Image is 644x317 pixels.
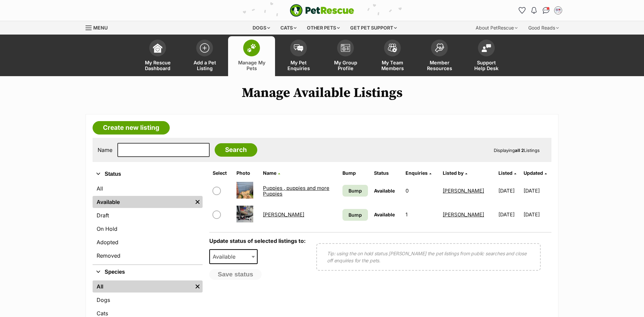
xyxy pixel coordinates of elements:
a: All [93,280,193,293]
span: My Group Profile [330,60,361,71]
p: Tip: using the on hold status [PERSON_NAME] the pet listings from public searches and close off e... [327,250,530,264]
a: Member Resources [416,36,463,76]
a: Adopted [93,236,203,248]
td: [DATE] [524,179,551,202]
span: Menu [93,25,108,31]
a: Manage My Pets [228,36,275,76]
div: About PetRescue [471,21,522,35]
span: Member Resources [424,60,454,71]
td: 0 [403,179,439,202]
img: Jennifer profile pic [555,7,561,14]
div: Other pets [302,21,344,35]
img: add-pet-listing-icon-0afa8454b4691262ce3f59096e99ab1cd57d4a30225e0717b998d2c9b9846f56.svg [200,43,209,53]
a: [PERSON_NAME] [263,211,304,218]
span: My Rescue Dashboard [143,60,173,71]
a: Remove filter [193,196,203,208]
a: Available [93,196,193,208]
button: Notifications [529,5,539,16]
img: chat-41dd97257d64d25036548639549fe6c8038ab92f7586957e7f3b1b290dea8141.svg [543,7,550,14]
img: notifications-46538b983faf8c2785f20acdc204bb7945ddae34d4c08c2a6579f10ce5e182be.svg [531,7,537,14]
a: [PERSON_NAME] [443,211,484,218]
div: Good Reads [524,21,563,35]
span: Updated [524,170,543,176]
a: Name [263,170,280,176]
a: Menu [86,21,112,33]
a: My Group Profile [322,36,369,76]
th: Status [371,168,402,178]
a: Enquiries [406,170,431,176]
a: Bump [342,185,368,197]
img: manage-my-pets-icon-02211641906a0b7f246fdf0571729dbe1e7629f14944591b6c1af311fb30b64b.svg [247,44,256,52]
a: Add a Pet Listing [181,36,228,76]
a: My Pet Enquiries [275,36,322,76]
span: Listed by [443,170,464,176]
a: Puppies , puppies and more Puppies [263,185,329,197]
img: help-desk-icon-fdf02630f3aa405de69fd3d07c3f3aa587a6932b1a1747fa1d2bba05be0121f9.svg [482,44,491,52]
div: Cats [276,21,301,35]
a: Updated [524,170,547,176]
td: [DATE] [496,179,523,202]
button: Save status [209,269,262,280]
a: Draft [93,209,203,221]
img: pet-enquiries-icon-7e3ad2cf08bfb03b45e93fb7055b45f3efa6380592205ae92323e6603595dc1f.svg [294,44,303,52]
td: 1 [403,203,439,226]
span: Listed [498,170,513,176]
a: Remove filter [193,280,203,293]
a: [PERSON_NAME] [443,188,484,194]
span: Bump [348,187,362,194]
span: Add a Pet Listing [190,60,220,71]
a: PetRescue [290,4,354,17]
span: Name [263,170,276,176]
ul: Account quick links [517,5,563,16]
img: logo-e224e6f780fb5917bec1dbf3a21bbac754714ae5b6737aabdf751b685950b380.svg [290,4,354,17]
span: Displaying Listings [494,148,540,153]
label: Update status of selected listings to: [209,237,306,244]
span: Available [209,249,258,264]
a: My Team Members [369,36,416,76]
a: All [93,182,203,195]
a: Dogs [93,294,203,306]
img: team-members-icon-5396bd8760b3fe7c0b43da4ab00e1e3bb1a5d9ba89233759b79545d2d3fc5d0d.svg [388,44,397,52]
a: Bump [342,209,368,221]
a: Conversations [541,5,551,16]
span: My Team Members [377,60,408,71]
button: Species [93,268,203,276]
span: translation missing: en.admin.listings.index.attributes.enquiries [406,170,428,176]
div: Status [93,181,203,264]
img: member-resources-icon-8e73f808a243e03378d46382f2149f9095a855e16c252ad45f914b54edf8863c.svg [435,43,444,52]
div: Dogs [248,21,275,35]
td: [DATE] [496,203,523,226]
label: Name [98,147,112,153]
span: Available [374,188,395,194]
span: Available [374,212,395,217]
a: Favourites [517,5,527,16]
button: Status [93,170,203,178]
a: Removed [93,250,203,262]
a: My Rescue Dashboard [134,36,181,76]
div: Get pet support [345,21,401,35]
th: Bump [340,168,371,178]
input: Search [215,143,257,157]
a: Listed by [443,170,467,176]
td: [DATE] [524,203,551,226]
span: Manage My Pets [236,60,267,71]
strong: all 2 [515,148,524,153]
a: On Hold [93,223,203,235]
a: Support Help Desk [463,36,510,76]
a: Listed [498,170,516,176]
span: My Pet Enquiries [283,60,314,71]
span: Bump [348,211,362,218]
img: group-profile-icon-3fa3cf56718a62981997c0bc7e787c4b2cf8bcc04b72c1350f741eb67cf2f40e.svg [341,44,350,52]
a: Create new listing [93,121,170,135]
span: Support Help Desk [471,60,501,71]
button: My account [553,5,563,16]
th: Select [210,168,233,178]
th: Photo [234,168,260,178]
img: dashboard-icon-eb2f2d2d3e046f16d808141f083e7271f6b2e854fb5c12c21221c1fb7104beca.svg [153,43,162,53]
span: Available [210,252,242,261]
